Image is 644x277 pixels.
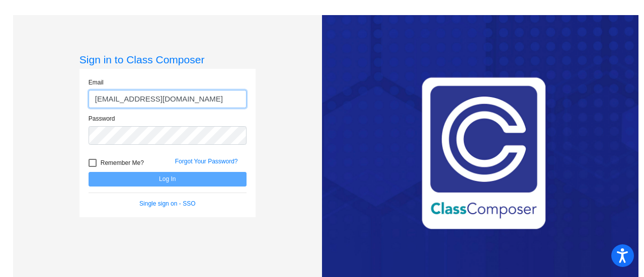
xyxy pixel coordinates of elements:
[89,114,115,123] label: Password
[101,157,144,169] span: Remember Me?
[175,158,238,165] a: Forgot Your Password?
[139,200,195,207] a: Single sign on - SSO
[89,172,247,187] button: Log In
[79,53,256,66] h3: Sign in to Class Composer
[89,78,104,87] label: Email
